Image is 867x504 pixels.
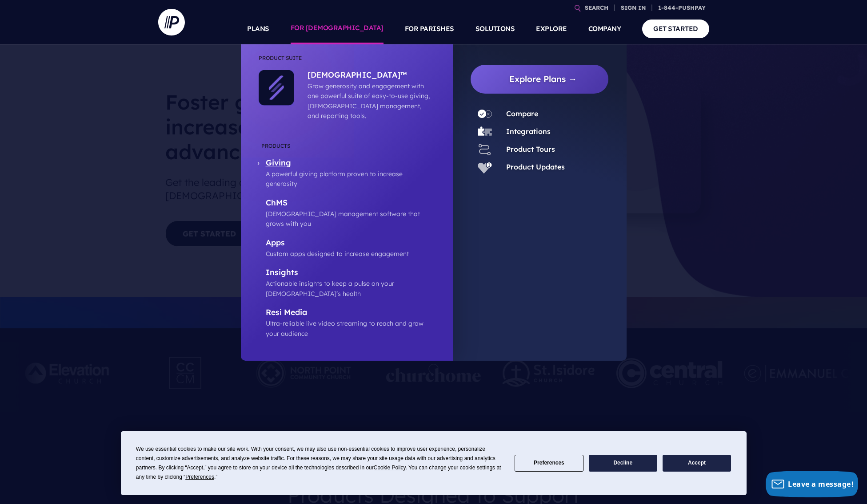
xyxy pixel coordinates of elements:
a: FOR PARISHES [405,13,454,44]
a: Resi Media Ultra-reliable live video streaming to reach and grow your audience [259,307,435,339]
a: COMPANY [588,13,621,44]
div: We use essential cookies to make our site work. With your consent, we may also use non-essential ... [136,445,504,482]
button: Preferences [515,455,583,472]
a: PLANS [247,13,269,44]
p: ChMS [266,198,435,209]
span: Leave a message! [788,479,854,489]
p: Giving [266,158,435,169]
a: Compare [506,109,538,118]
a: Integrations [506,127,551,136]
p: [DEMOGRAPHIC_DATA]™ [308,70,431,81]
a: Product Updates [506,162,565,171]
a: GET STARTED [642,20,709,38]
a: EXPLORE [536,13,567,44]
a: Compare - Icon [471,107,499,121]
img: ChurchStaq™ - Icon [259,70,294,106]
a: FOR [DEMOGRAPHIC_DATA] [291,13,384,44]
p: Custom apps designed to increase engagement [266,249,435,259]
a: Product Updates - Icon [471,160,499,174]
img: Product Tours - Icon [478,142,492,157]
p: Insights [266,268,435,279]
li: Product Suite [259,53,435,70]
p: A powerful giving platform proven to increase generosity [266,169,435,189]
a: Explore Plans → [478,65,609,94]
div: Cookie Consent Prompt [121,431,747,495]
span: Cookie Policy [374,465,406,471]
a: Apps Custom apps designed to increase engagement [259,238,435,259]
button: Decline [589,455,657,472]
a: ChMS [DEMOGRAPHIC_DATA] management software that grows with you [259,198,435,229]
img: Product Updates - Icon [478,160,492,174]
img: Compare - Icon [478,107,492,121]
p: [DEMOGRAPHIC_DATA] management software that grows with you [266,209,435,229]
img: Integrations - Icon [478,125,492,139]
button: Leave a message! [766,471,858,497]
a: Insights Actionable insights to keep a pulse on your [DEMOGRAPHIC_DATA]’s health [259,268,435,299]
p: Grow generosity and engagement with one powerful suite of easy-to-use giving, [DEMOGRAPHIC_DATA] ... [308,81,431,121]
span: Preferences [185,474,214,480]
p: Apps [266,238,435,249]
p: Ultra-reliable live video streaming to reach and grow your audience [266,319,435,339]
a: Product Tours - Icon [471,142,499,157]
a: Product Tours [506,145,555,154]
button: Accept [663,455,731,472]
a: Giving A powerful giving platform proven to increase generosity [259,141,435,189]
a: SOLUTIONS [475,13,515,44]
a: [DEMOGRAPHIC_DATA]™ Grow generosity and engagement with one powerful suite of easy-to-use giving,... [294,70,431,121]
p: Actionable insights to keep a pulse on your [DEMOGRAPHIC_DATA]’s health [266,279,435,299]
a: Integrations - Icon [471,125,499,139]
p: Resi Media [266,307,435,319]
